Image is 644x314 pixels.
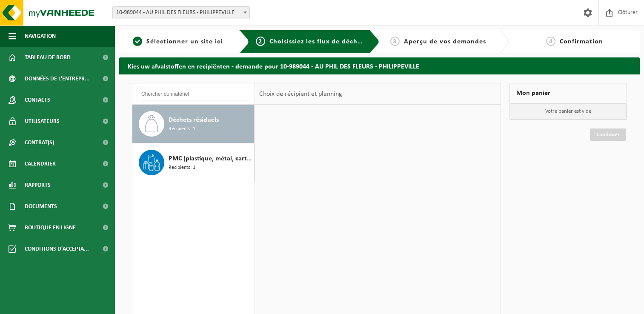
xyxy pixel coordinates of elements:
[112,6,250,19] span: 10-989044 - AU PHIL DES FLEURS - PHILIPPEVILLE
[119,57,640,74] h2: Kies uw afvalstoffen en recipiënten - demande pour 10-989044 - AU PHIL DES FLEURS - PHILIPPEVILLE
[390,37,400,46] span: 3
[546,37,555,46] span: 4
[510,103,627,120] p: Votre panier est vide
[269,38,411,45] span: Choisissiez les flux de déchets et récipients
[255,83,346,105] div: Choix de récipient et planning
[404,38,486,45] span: Aperçu de vos demandes
[25,132,54,153] span: Contrat(s)
[169,164,195,172] span: Récipients: 1
[132,105,255,143] button: Déchets résiduels Récipients: 1
[25,153,56,174] span: Calendrier
[132,143,255,182] button: PMC (plastique, métal, carton boisson) (industriel) Récipients: 1
[25,111,60,132] span: Utilisateurs
[25,89,50,111] span: Contacts
[137,88,250,100] input: Chercher du matériel
[169,154,252,164] span: PMC (plastique, métal, carton boisson) (industriel)
[146,38,223,45] span: Sélectionner un site ici
[25,238,89,260] span: Conditions d'accepta...
[169,125,195,133] span: Récipients: 1
[256,37,265,46] span: 2
[25,174,51,196] span: Rapports
[560,38,603,45] span: Confirmation
[25,68,90,89] span: Données de l'entrepr...
[133,37,142,46] span: 1
[25,47,71,68] span: Tableau de bord
[25,217,76,238] span: Boutique en ligne
[113,7,249,19] span: 10-989044 - AU PHIL DES FLEURS - PHILIPPEVILLE
[509,83,627,103] div: Mon panier
[590,128,626,141] a: Continuer
[25,26,56,47] span: Navigation
[169,115,219,125] span: Déchets résiduels
[123,37,232,47] a: 1Sélectionner un site ici
[25,196,57,217] span: Documents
